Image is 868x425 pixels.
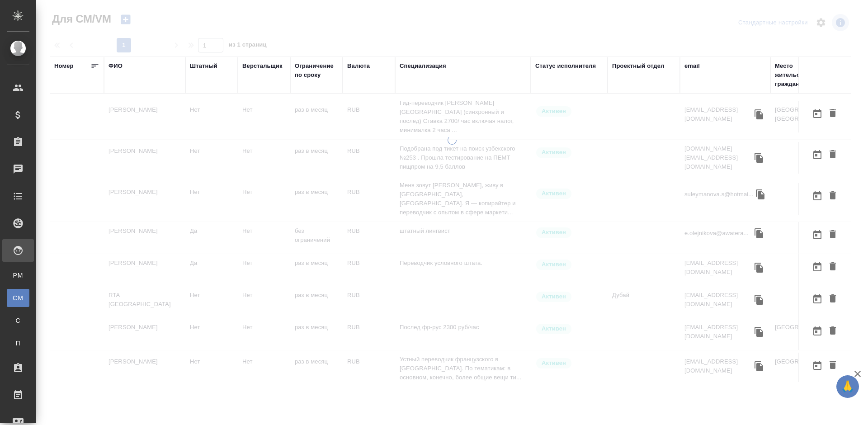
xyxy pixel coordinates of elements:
button: Скопировать [752,359,766,373]
div: ФИО [108,61,123,71]
button: Открыть календарь загрузки [810,227,825,243]
button: Удалить [825,227,840,243]
button: Открыть календарь загрузки [810,188,825,204]
button: Скопировать [752,325,766,339]
div: Номер [54,61,74,71]
button: Удалить [825,105,840,122]
span: PM [11,271,25,280]
button: Открыть календарь загрузки [810,259,825,275]
div: Валюта [347,61,370,71]
button: Удалить [825,323,840,340]
button: 🙏 [836,375,859,398]
button: Скопировать [752,293,766,307]
div: Штатный [190,61,217,71]
button: Удалить [825,259,840,275]
span: 🙏 [840,377,855,396]
a: П [7,334,29,352]
a: С [7,312,29,330]
div: Специализация [400,61,446,71]
a: PM [7,266,29,284]
div: Ограничение по сроку [295,61,338,80]
span: С [11,316,25,325]
button: Открыть календарь загрузки [810,146,825,163]
button: Открыть календарь загрузки [810,323,825,340]
a: CM [7,289,29,307]
button: Открыть календарь загрузки [810,291,825,307]
div: Место жительства(Город), гражданство [775,61,847,89]
button: Удалить [825,146,840,163]
div: email [684,61,700,71]
div: Статус исполнителя [535,61,596,71]
button: Удалить [825,357,840,374]
span: CM [11,293,25,302]
button: Удалить [825,291,840,307]
button: Удалить [825,188,840,204]
span: П [11,339,25,348]
button: Скопировать [752,261,766,274]
button: Скопировать [754,188,767,201]
button: Скопировать [752,227,766,240]
button: Открыть календарь загрузки [810,357,825,374]
button: Скопировать [752,151,766,165]
button: Открыть календарь загрузки [810,105,825,122]
div: Проектный отдел [612,61,665,71]
button: Скопировать [752,108,766,121]
div: Верстальщик [242,61,283,71]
